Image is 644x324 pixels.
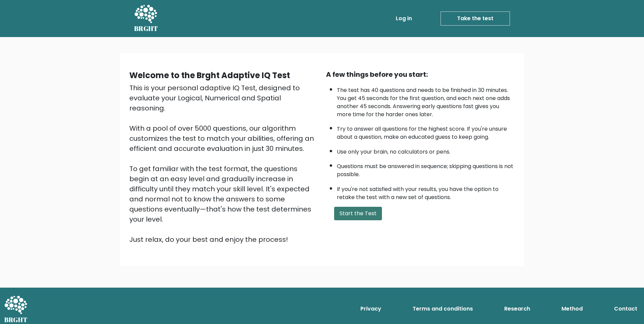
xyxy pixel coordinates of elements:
[337,83,515,119] li: The test has 40 questions and needs to be finished in 30 minutes. You get 45 seconds for the firs...
[337,122,515,141] li: Try to answer all questions for the highest score. If you're unsure about a question, make an edu...
[337,182,515,201] li: If you're not satisfied with your results, you have the option to retake the test with a new set ...
[337,159,515,179] li: Questions must be answered in sequence; skipping questions is not possible.
[326,69,515,79] div: A few things before you start:
[559,302,585,316] a: Method
[441,11,510,26] a: Take the test
[134,25,158,33] h5: BRGHT
[410,302,476,316] a: Terms and conditions
[393,12,415,25] a: Log in
[337,144,515,156] li: Use only your brain, no calculators or pens.
[129,83,318,245] div: This is your personal adaptive IQ Test, designed to evaluate your Logical, Numerical and Spatial ...
[358,302,384,316] a: Privacy
[129,70,290,81] b: Welcome to the Brght Adaptive IQ Test
[611,302,640,316] a: Contact
[134,3,158,34] a: BRGHT
[334,207,382,220] button: Start the Test
[502,302,533,316] a: Research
